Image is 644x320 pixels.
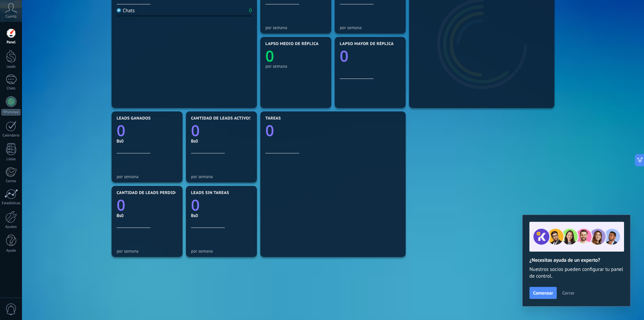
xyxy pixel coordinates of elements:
h2: ¿Necesitas ayuda de un experto? [529,257,623,263]
div: 0 [249,7,252,14]
div: Calendario [1,133,21,138]
div: por semana [117,174,177,179]
a: 0 [191,195,252,215]
div: por semana [191,174,252,179]
div: por semana [265,25,326,30]
text: 0 [265,120,274,141]
span: Leads ganados [117,116,151,121]
span: Tareas [265,116,281,121]
div: Bs0 [191,213,252,218]
div: Bs0 [191,138,252,144]
text: 0 [340,46,349,66]
div: Correo [1,179,21,184]
div: por semana [340,25,401,30]
a: 0 [117,195,177,215]
text: 0 [117,195,125,215]
div: por semana [191,249,252,254]
div: Ajustes [1,225,21,229]
div: por semana [117,249,177,254]
span: Lapso mayor de réplica [340,42,393,46]
span: Leads sin tareas [191,191,229,195]
div: Bs0 [117,213,177,218]
a: 0 [191,120,252,141]
text: 0 [191,120,200,141]
span: Lapso medio de réplica [265,42,319,46]
text: 0 [117,120,125,141]
img: Chats [117,8,121,13]
div: Estadísticas [1,201,21,206]
div: Chats [1,86,21,91]
button: Comenzar [529,287,557,299]
a: 0 [117,120,177,141]
div: Chats [117,7,135,14]
div: Panel [1,40,21,45]
span: Cantidad de leads perdidos [117,191,181,195]
text: 0 [265,46,274,66]
div: Bs0 [117,138,177,144]
span: Cantidad de leads activos [191,116,252,121]
span: Cuenta [5,15,17,19]
span: Cerrar [562,291,574,295]
div: Ayuda [1,249,21,253]
div: Leads [1,65,21,69]
span: Comenzar [533,291,553,295]
div: WhatsApp [1,109,21,115]
div: Listas [1,157,21,162]
button: Cerrar [559,288,577,298]
span: Nuestros socios pueden configurar tu panel de control. [529,266,623,280]
div: por semana [265,64,326,69]
a: 0 [265,120,401,141]
text: 0 [191,195,200,215]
